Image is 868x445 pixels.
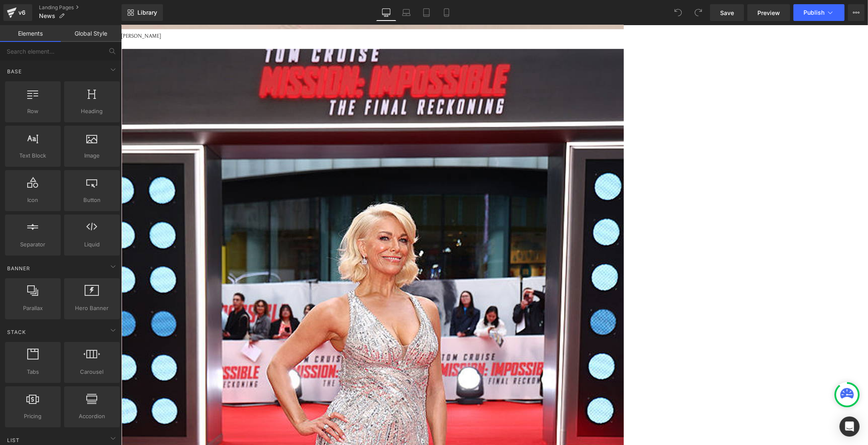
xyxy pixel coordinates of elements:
[437,4,457,21] a: Mobile
[3,4,32,21] a: v6
[376,4,396,21] a: Desktop
[690,4,707,21] button: Redo
[793,4,845,21] button: Publish
[8,412,58,421] span: Pricing
[6,328,27,336] span: Stack
[720,8,734,17] span: Save
[840,417,860,437] div: Open Intercom Messenger
[8,196,58,204] span: Icon
[416,4,437,21] a: Tablet
[67,107,117,116] span: Heading
[848,4,865,21] button: More
[61,25,121,42] a: Global Style
[747,4,790,21] a: Preview
[6,436,21,444] span: List
[8,240,58,249] span: Separator
[803,9,824,16] span: Publish
[67,196,117,204] span: Button
[6,67,23,75] span: Base
[67,367,117,376] span: Carousel
[757,8,780,17] span: Preview
[670,4,687,21] button: Undo
[67,304,117,313] span: Hero Banner
[8,151,58,160] span: Text Block
[121,4,163,21] a: New Library
[8,107,58,116] span: Row
[39,13,55,19] span: News
[67,151,117,160] span: Image
[17,7,27,18] div: v6
[6,264,31,272] span: Banner
[8,304,58,313] span: Parallax
[39,4,121,11] a: Landing Pages
[396,4,416,21] a: Laptop
[8,367,58,376] span: Tabs
[137,9,157,16] span: Library
[67,412,117,421] span: Accordion
[67,240,117,249] span: Liquid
